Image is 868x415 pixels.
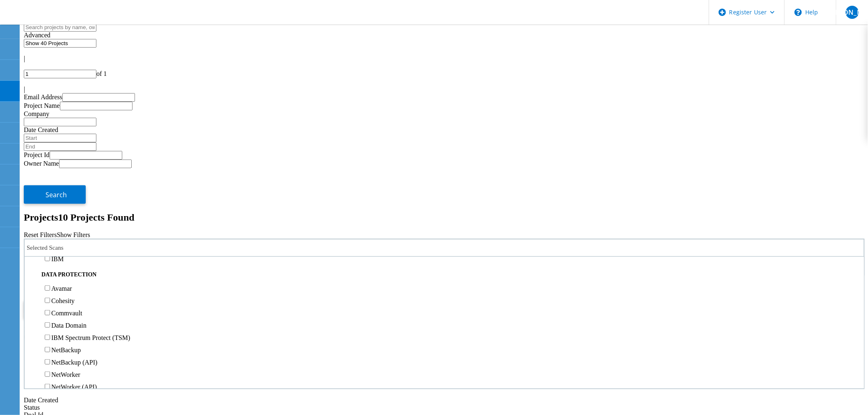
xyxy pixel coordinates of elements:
svg: \n [795,9,802,16]
label: IBM [51,255,64,262]
input: End [24,142,96,151]
label: Data Domain [51,322,87,329]
label: Company [24,110,49,117]
div: | [24,86,865,93]
input: Search projects by name, owner, ID, company, etc [24,23,96,32]
input: Start [24,134,96,142]
label: Email Address [24,93,62,100]
button: Search [24,185,86,204]
label: IBM Spectrum Protect (TSM) [51,334,130,341]
span: Advanced [24,32,50,39]
div: Selected Scans [24,239,865,257]
a: Reset Filters [24,231,57,238]
div: Status [24,404,865,411]
div: Data Protection [29,271,860,279]
label: Project Name [24,102,60,109]
span: of 1 [96,70,107,77]
span: Search [46,190,67,199]
label: Date Created [24,126,58,133]
b: Projects [24,212,58,223]
label: NetBackup (API) [51,359,97,366]
div: | [24,55,865,62]
label: Project Id [24,151,50,158]
label: NetBackup [51,347,81,353]
label: NetWorker [51,371,80,378]
span: 10 Projects Found [58,212,135,223]
a: Live Optics Dashboard [8,16,96,23]
label: NetWorker (API) [51,383,97,390]
label: Owner Name [24,160,59,167]
label: Commvault [51,310,82,317]
label: Avamar [51,285,72,292]
label: Cohesity [51,297,75,304]
a: Show Filters [57,231,90,238]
